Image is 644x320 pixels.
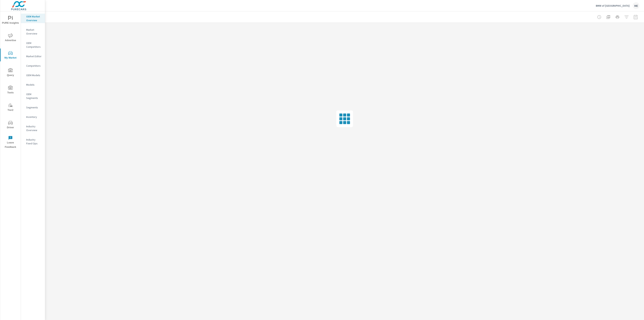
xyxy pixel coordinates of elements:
[26,15,42,22] p: OEM Market Overview
[633,2,639,9] div: ME
[26,28,42,35] p: Market Overview
[26,92,42,100] p: OEM Segments
[21,63,45,69] div: Competitors
[21,53,45,59] div: Market Editor
[1,86,20,95] span: Tools
[26,106,42,109] p: Segments
[21,40,45,50] div: OEM Competitors
[26,138,42,145] p: Industry Fixed Ops
[26,73,42,77] p: OEM Models
[1,68,20,77] span: Query
[0,11,21,151] div: nav menu
[21,27,45,36] div: Market Overview
[596,4,630,7] p: BMW of [GEOGRAPHIC_DATA]
[26,115,42,119] p: Inventory
[21,82,45,88] div: Models
[1,136,20,149] span: Leave Feedback
[26,83,42,87] p: Models
[26,124,42,132] p: Industry Overview
[21,91,45,101] div: OEM Segments
[1,120,20,130] span: Driver
[1,16,20,25] span: PURE Insights
[21,114,45,120] div: Inventory
[21,14,45,23] div: OEM Market Overview
[1,51,20,60] span: My Market
[21,137,45,146] div: Industry Fixed Ops
[21,72,45,78] div: OEM Models
[21,124,45,133] div: Industry Overview
[26,41,42,49] p: OEM Competitors
[21,105,45,110] div: Segments
[1,103,20,112] span: Tier2
[26,64,42,68] p: Competitors
[1,33,20,43] span: Advertise
[26,54,42,58] p: Market Editor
